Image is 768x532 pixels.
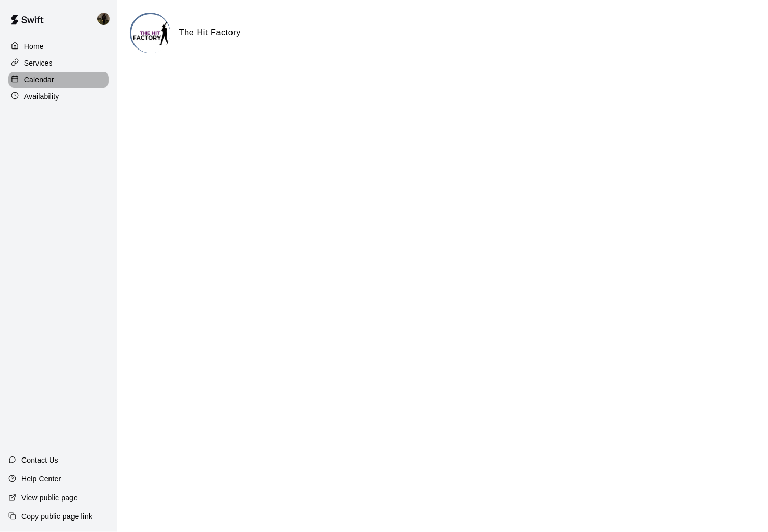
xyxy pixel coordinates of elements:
[8,89,109,104] a: Availability
[179,26,241,40] h6: The Hit Factory
[21,511,92,522] p: Copy public page link
[8,39,109,54] a: Home
[24,75,54,85] p: Calendar
[8,55,109,71] a: Services
[21,474,61,484] p: Help Center
[21,455,58,465] p: Contact Us
[97,13,110,25] img: Lindsay Musille
[8,72,109,88] a: Calendar
[131,14,170,53] img: The Hit Factory logo
[24,41,44,52] p: Home
[24,58,53,68] p: Services
[95,8,117,29] div: Lindsay Musille
[24,91,59,102] p: Availability
[21,492,78,503] p: View public page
